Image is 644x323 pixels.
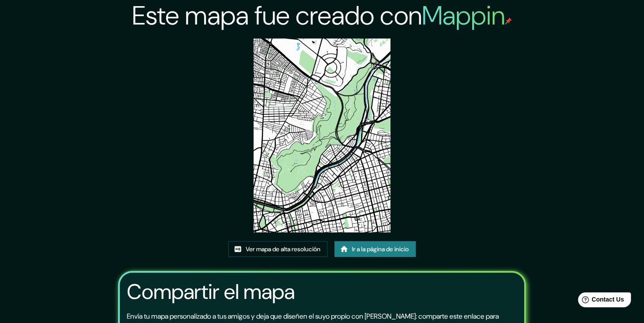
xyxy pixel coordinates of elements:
[254,39,390,232] img: created-map
[228,241,327,257] a: Ver mapa de alta resolución
[566,289,634,313] iframe: Help widget launcher
[246,244,320,255] font: Ver mapa de alta resolución
[352,244,409,255] font: Ir a la página de inicio
[334,241,416,257] a: Ir a la página de inicio
[505,18,512,25] img: mappin-pin
[127,280,295,304] h3: Compartir el mapa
